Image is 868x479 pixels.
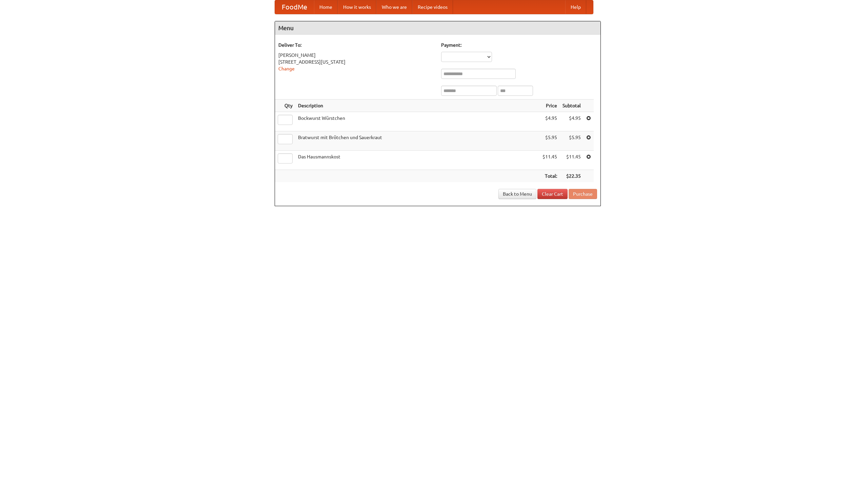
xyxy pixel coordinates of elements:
[275,0,314,14] a: FoodMe
[441,42,597,48] h5: Payment:
[278,42,434,48] h5: Deliver To:
[537,189,568,199] a: Clear Cart
[540,112,560,131] td: $4.95
[560,151,584,170] td: $11.45
[314,0,338,14] a: Home
[295,112,540,131] td: Bockwurst Würstchen
[295,100,540,112] th: Description
[275,21,600,35] h4: Menu
[540,170,560,182] th: Total:
[412,0,453,14] a: Recipe videos
[569,189,597,199] button: Purchase
[295,131,540,151] td: Bratwurst mit Brötchen und Sauerkraut
[275,100,295,112] th: Qty
[560,100,584,112] th: Subtotal
[540,151,560,170] td: $11.45
[278,59,434,65] div: [STREET_ADDRESS][US_STATE]
[560,131,584,151] td: $5.95
[295,151,540,170] td: Das Hausmannskost
[498,189,536,199] a: Back to Menu
[338,0,376,14] a: How it works
[540,131,560,151] td: $5.95
[560,170,584,182] th: $22.35
[376,0,412,14] a: Who we are
[540,100,560,112] th: Price
[278,52,434,59] div: [PERSON_NAME]
[565,0,586,14] a: Help
[560,112,584,131] td: $4.95
[278,66,295,71] a: Change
